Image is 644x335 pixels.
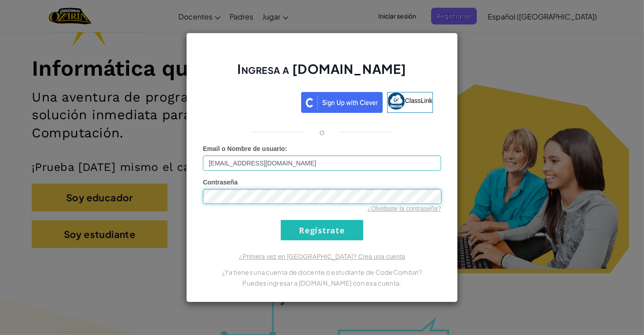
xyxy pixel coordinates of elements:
[203,144,287,153] label: :
[203,179,238,186] span: Contraseña
[388,92,405,110] img: classlink-logo-small.png
[203,145,285,152] span: Email o Nombre de usuario
[207,91,301,111] iframe: Botón de Acceder con Google
[319,126,325,137] p: o
[405,97,433,104] span: ClassLink
[203,277,441,288] p: Puedes ingresar a [DOMAIN_NAME] con esa cuenta.
[367,205,441,212] a: ¿Olvidaste la contraseña?
[203,267,441,277] p: ¿Ya tienes una cuenta de docente o estudiante de CodeCombat?
[239,253,405,260] a: ¿Primera vez en [GEOGRAPHIC_DATA]? Crea una cuenta
[301,92,383,113] img: clever_sso_button@2x.png
[203,60,441,87] h2: Ingresa a [DOMAIN_NAME]
[281,220,363,240] input: Regístrate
